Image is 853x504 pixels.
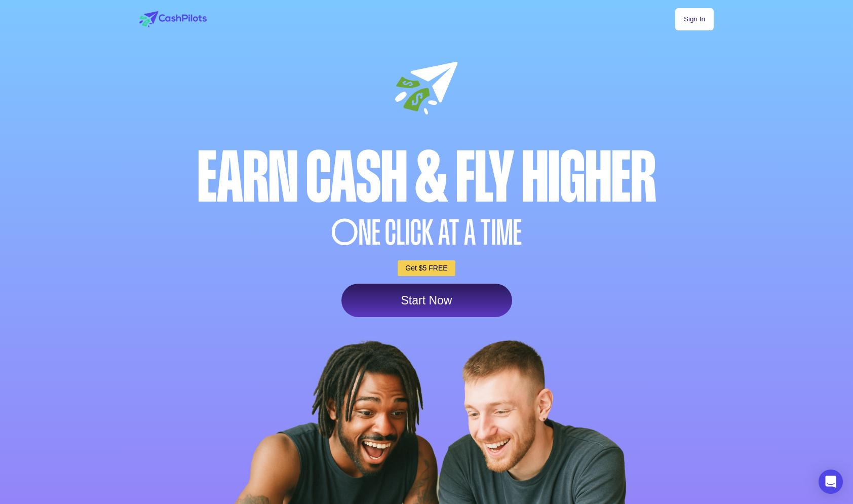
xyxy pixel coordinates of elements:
[675,8,714,30] a: Sign In
[398,260,455,276] a: Get $5 FREE
[137,142,716,213] div: Earn Cash & Fly higher
[341,284,512,317] a: Start Now
[819,470,843,494] div: Open Intercom Messenger
[139,11,207,27] img: logo
[137,215,716,250] div: NE CLICK AT A TIME
[331,215,359,250] span: O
